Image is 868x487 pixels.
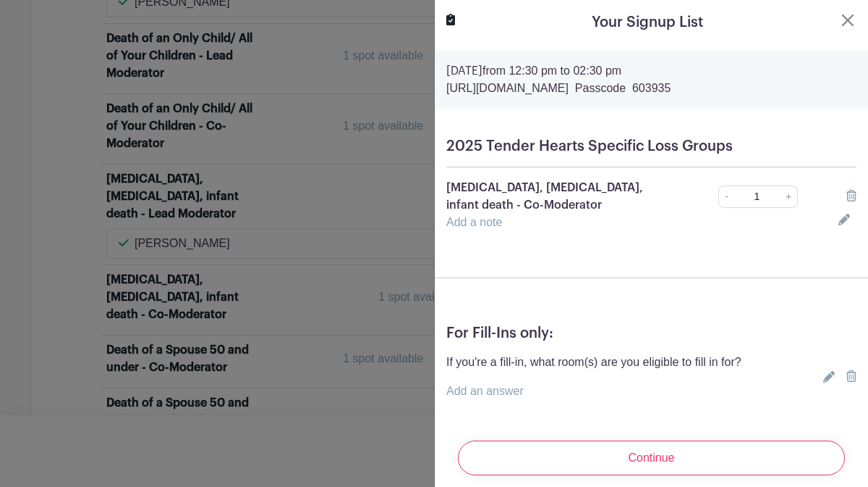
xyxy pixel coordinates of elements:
a: + [780,186,798,208]
strong: [DATE] [446,65,482,77]
button: Close [839,12,856,29]
p: [MEDICAL_DATA], [MEDICAL_DATA], infant death - Co-Moderator [446,179,678,214]
p: from 12:30 pm to 02:30 pm [446,62,856,80]
a: Add an answer [446,385,524,397]
h5: For Fill-Ins only: [446,325,856,342]
a: Add a note [446,216,502,228]
h5: 2025 Tender Hearts Specific Loss Groups [446,138,856,155]
h5: Your Signup List [592,12,703,33]
p: [URL][DOMAIN_NAME] Passcode 603935 [446,80,856,97]
p: If you're a fill-in, what room(s) are you eligible to fill in for? [446,354,741,371]
a: - [718,186,734,208]
input: Continue [458,441,845,475]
